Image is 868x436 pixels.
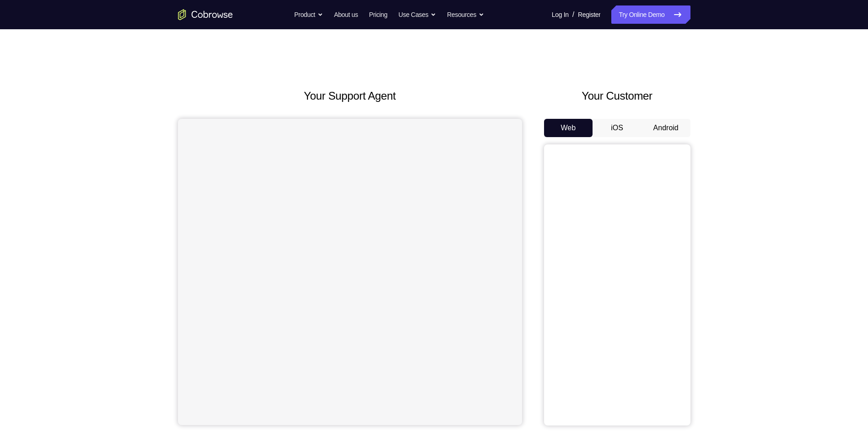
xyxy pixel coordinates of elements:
a: Try Online Demo [611,5,690,24]
button: iOS [593,119,642,137]
button: Web [544,119,593,137]
h2: Your Customer [544,88,690,104]
a: Go to the home page [178,9,233,20]
a: Pricing [369,5,387,24]
button: Use Cases [399,5,436,24]
button: Resources [447,5,484,24]
h2: Your Support Agent [178,88,522,104]
a: About us [334,5,358,24]
iframe: Agent [178,119,522,425]
button: Product [294,5,323,24]
a: Register [578,5,600,24]
span: / [572,9,574,20]
a: Log In [552,5,569,24]
button: Android [642,119,690,137]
